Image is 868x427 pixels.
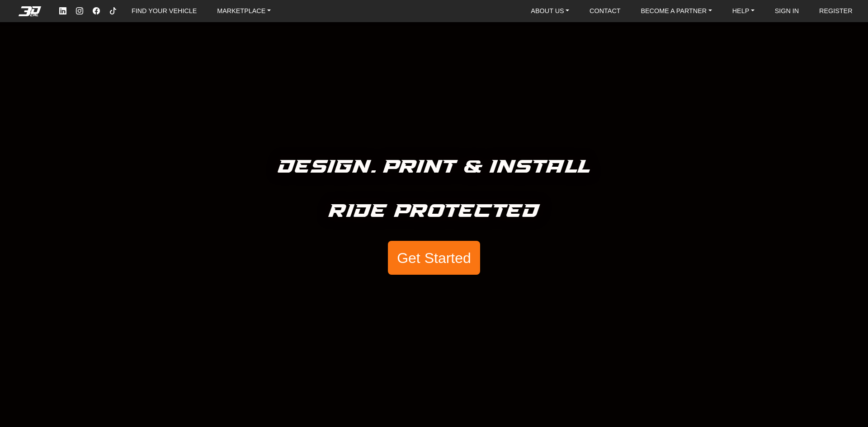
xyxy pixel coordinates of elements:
a: CONTACT [586,4,624,18]
a: SIGN IN [771,4,803,18]
a: REGISTER [816,4,856,18]
a: HELP [729,4,758,18]
button: Get Started [388,241,480,275]
a: BECOME A PARTNER [637,4,715,18]
h5: Design. Print & Install [278,152,590,182]
h5: Ride Protected [329,197,540,226]
a: MARKETPLACE [213,4,274,18]
a: ABOUT US [527,4,573,18]
a: FIND YOUR VEHICLE [128,4,200,18]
